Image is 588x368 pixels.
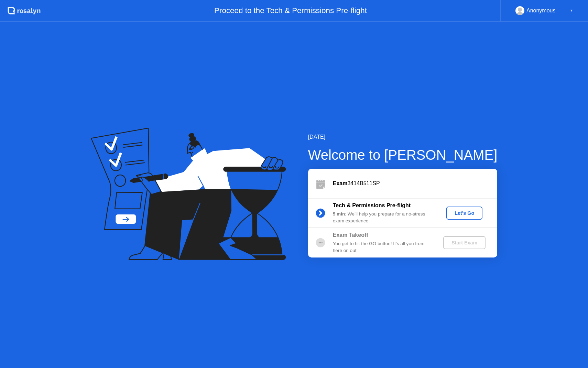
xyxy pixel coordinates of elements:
[333,211,432,225] div: : We’ll help you prepare for a no-stress exam experience
[570,6,573,15] div: ▼
[333,180,348,186] b: Exam
[333,232,368,238] b: Exam Takeoff
[446,207,482,220] button: Let's Go
[446,240,483,245] div: Start Exam
[526,6,556,15] div: Anonymous
[308,133,498,141] div: [DATE]
[333,202,411,208] b: Tech & Permissions Pre-flight
[308,145,498,165] div: Welcome to [PERSON_NAME]
[443,236,486,249] button: Start Exam
[333,240,432,254] div: You get to hit the GO button! It’s all you from here on out
[449,210,480,216] div: Let's Go
[333,179,497,188] div: 3414B511SP
[333,211,345,217] b: 5 min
